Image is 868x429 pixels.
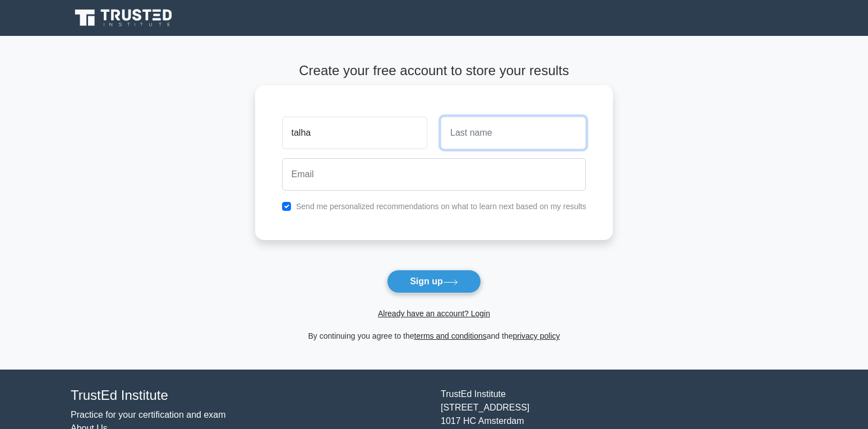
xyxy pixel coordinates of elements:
a: Already have an account? Login [378,309,490,318]
input: First name [282,117,427,149]
a: Practice for your certification and exam [71,410,226,419]
label: Send me personalized recommendations on what to learn next based on my results [296,202,587,211]
button: Sign up [387,270,481,293]
input: Email [282,158,587,191]
h4: Create your free account to store your results [255,63,613,79]
a: privacy policy [513,331,560,340]
h4: TrustEd Institute [71,388,427,404]
div: By continuing you agree to the and the [248,329,620,343]
a: terms and conditions [414,331,487,340]
input: Last name [441,117,586,149]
